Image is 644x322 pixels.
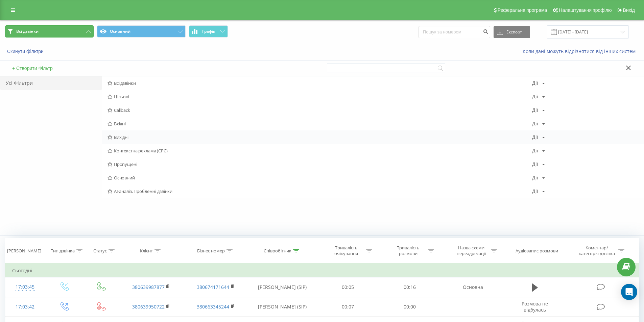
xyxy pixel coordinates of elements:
div: Статус [93,248,107,254]
button: Графік [189,25,228,38]
div: Тип дзвінка [51,248,75,254]
td: Основна [440,277,505,297]
button: Скинути фільтри [5,48,47,54]
span: AI-аналіз. Проблемні дзвінки [108,189,532,194]
span: Налаштування профілю [559,7,612,13]
span: Розмова не відбулась [522,300,548,313]
div: Дії [532,189,538,194]
td: Сьогодні [5,264,639,277]
span: Реферальна програма [498,7,547,13]
td: 00:07 [317,297,379,317]
div: Дії [532,94,538,99]
div: Дії [532,162,538,167]
button: + Створити Фільтр [10,65,55,71]
a: 380674171644 [197,284,229,290]
span: Всі дзвінки [16,29,39,34]
span: Основний [108,175,532,180]
button: Закрити [624,65,634,72]
div: Коментар/категорія дзвінка [577,245,617,256]
div: Open Intercom Messenger [621,284,637,300]
div: Аудіозапис розмови [516,248,558,254]
div: Назва схеми переадресації [453,245,489,256]
a: 380639950722 [132,303,165,310]
span: Пропущені [108,162,532,167]
input: Пошук за номером [419,26,490,38]
div: Дії [532,135,538,140]
div: Клієнт [140,248,153,254]
div: Дії [532,121,538,126]
td: 00:00 [379,297,441,317]
span: Вхідні [108,121,532,126]
div: Дії [532,81,538,85]
span: Callback [108,108,532,113]
button: Експорт [494,26,530,38]
button: Основний [97,25,186,38]
a: Коли дані можуть відрізнятися вiд інших систем [523,48,639,54]
span: Вихід [623,7,635,13]
div: 17:03:42 [12,300,38,314]
span: Вихідні [108,135,532,140]
div: Усі Фільтри [0,76,102,90]
div: Бізнес номер [197,248,225,254]
a: 380663345244 [197,303,229,310]
div: Дії [532,175,538,180]
td: [PERSON_NAME] (SIP) [248,297,317,317]
span: Всі дзвінки [108,81,532,85]
div: Дії [532,108,538,113]
div: 17:03:45 [12,280,38,294]
td: 00:05 [317,277,379,297]
span: Цільові [108,94,532,99]
span: Контекстна реклама (CPC) [108,148,532,153]
div: Дії [532,148,538,153]
span: Графік [202,29,215,34]
div: Співробітник [264,248,291,254]
div: Тривалість очікування [328,245,364,256]
div: Тривалість розмови [390,245,426,256]
td: 00:16 [379,277,441,297]
button: Всі дзвінки [5,25,94,38]
a: 380639987877 [132,284,165,290]
td: [PERSON_NAME] (SIP) [248,277,317,297]
div: [PERSON_NAME] [7,248,41,254]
